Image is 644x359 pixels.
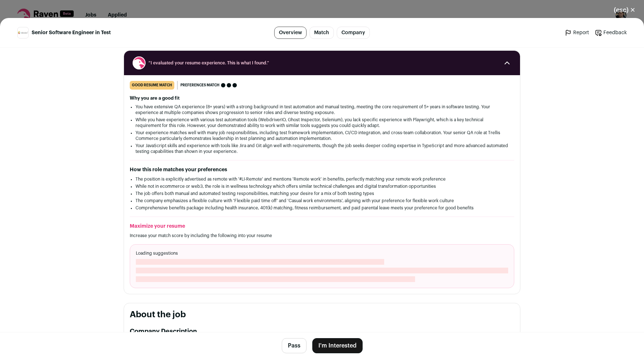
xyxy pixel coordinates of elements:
p: Increase your match score by including the following into your resume [130,233,514,238]
li: The company emphasizes a flexible culture with 'Flexible paid time off' and 'Casual work environm... [135,198,509,204]
li: Your experience matches well with many job responsibilities, including test framework implementat... [135,130,509,141]
li: While you have experience with various test automation tools (WebdriverIO, Ghost Inspector, Selen... [135,117,509,128]
a: Overview [274,27,307,39]
button: Close modal [605,2,644,18]
li: While not in ecommerce or web3, the role is in wellness technology which offers similar technical... [135,183,509,189]
a: Feedback [595,29,627,36]
span: Preferences match [180,82,220,89]
div: Loading suggestions [130,244,514,288]
div: good resume match [130,81,174,90]
li: Comprehensive benefits package including health insurance, 401(k) matching, fitness reimbursement... [135,205,509,211]
a: Report [565,29,589,36]
h2: Maximize your resume [130,223,514,230]
span: “I evaluated your resume experience. This is what I found.” [148,60,496,66]
a: Match [309,27,334,39]
li: The job offers both manual and automated testing responsibilities, matching your desire for a mix... [135,191,509,196]
h2: Why you are a good fit [130,95,514,101]
h2: Company Description [130,326,514,336]
button: I'm Interested [312,338,363,353]
a: Company [337,27,370,39]
h2: About the job [130,309,514,321]
img: 02cfd1e433a142f85400f3d38385f9c2ef4475d06dad529d0f12acab411d9fd4.jpg [18,31,28,34]
li: The position is explicitly advertised as remote with '#LI-Remote' and mentions 'Remote work' in b... [135,176,509,182]
li: Your JavaScript skills and experience with tools like Jira and Git align well with requirements, ... [135,143,509,154]
button: Pass [282,338,307,353]
span: Senior Software Engineer in Test [32,29,111,36]
h2: How this role matches your preferences [130,166,514,173]
li: You have extensive QA experience (8+ years) with a strong background in test automation and manua... [135,104,509,115]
